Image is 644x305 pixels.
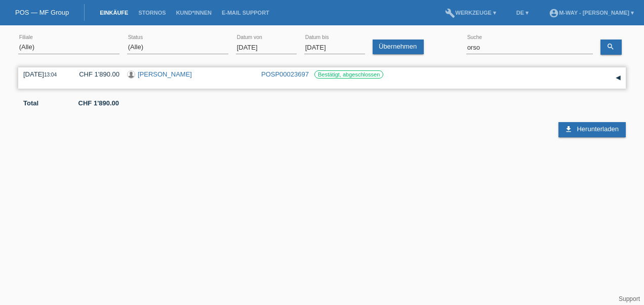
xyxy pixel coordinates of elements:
div: CHF 1'890.00 [71,70,119,78]
span: Herunterladen [577,125,618,133]
a: E-Mail Support [217,10,274,16]
a: search [600,40,622,55]
a: Übernehmen [373,40,424,54]
i: search [607,43,615,51]
a: [PERSON_NAME] [138,70,192,78]
a: POSP00023697 [261,70,309,78]
a: download Herunterladen [558,122,626,137]
a: account_circlem-way - [PERSON_NAME] ▾ [544,10,639,16]
b: CHF 1'890.00 [78,99,119,107]
i: download [565,125,573,133]
i: account_circle [549,8,559,18]
a: Support [619,295,640,302]
span: 13:04 [44,72,57,78]
a: Stornos [133,10,171,16]
a: Einkäufe [95,10,133,16]
a: DE ▾ [511,10,534,16]
b: Total [23,99,38,107]
a: Kund*innen [171,10,217,16]
a: buildWerkzeuge ▾ [440,10,501,16]
div: [DATE] [23,70,64,78]
label: Bestätigt, abgeschlossen [314,70,383,79]
i: build [445,8,455,18]
div: auf-/zuklappen [611,70,626,86]
a: POS — MF Group [15,9,69,16]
